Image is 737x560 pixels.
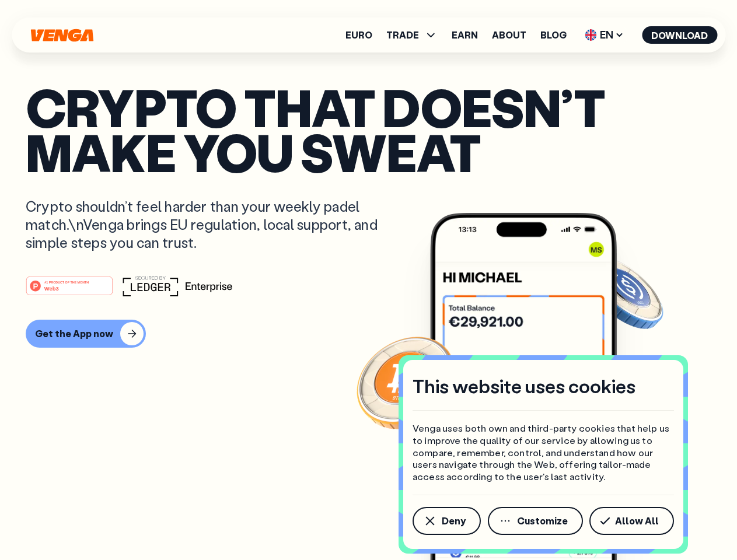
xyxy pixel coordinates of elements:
img: Bitcoin [354,330,459,435]
button: Deny [413,507,481,535]
button: Get the App now [26,320,146,348]
span: TRADE [386,28,438,42]
button: Allow All [589,507,674,535]
span: Customize [517,516,568,526]
a: Get the App now [26,320,711,348]
p: Crypto that doesn’t make you sweat [26,85,711,174]
tspan: #1 PRODUCT OF THE MONTH [44,280,89,283]
a: Euro [345,30,372,40]
a: Earn [452,30,478,40]
p: Crypto shouldn’t feel harder than your weekly padel match.\nVenga brings EU regulation, local sup... [26,197,394,252]
div: Get the App now [35,328,113,339]
svg: Home [29,29,95,42]
span: EN [581,26,628,44]
img: flag-uk [585,29,596,41]
h4: This website uses cookies [413,374,635,398]
img: USDC coin [582,251,666,335]
span: Allow All [615,516,659,526]
button: Customize [488,507,583,535]
span: TRADE [386,30,419,40]
a: About [492,30,526,40]
p: Venga uses both own and third-party cookies that help us to improve the quality of our service by... [413,422,674,483]
span: Deny [442,516,466,526]
a: Blog [540,30,567,40]
tspan: Web3 [44,285,59,291]
a: #1 PRODUCT OF THE MONTHWeb3 [26,283,113,298]
button: Download [642,26,717,44]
